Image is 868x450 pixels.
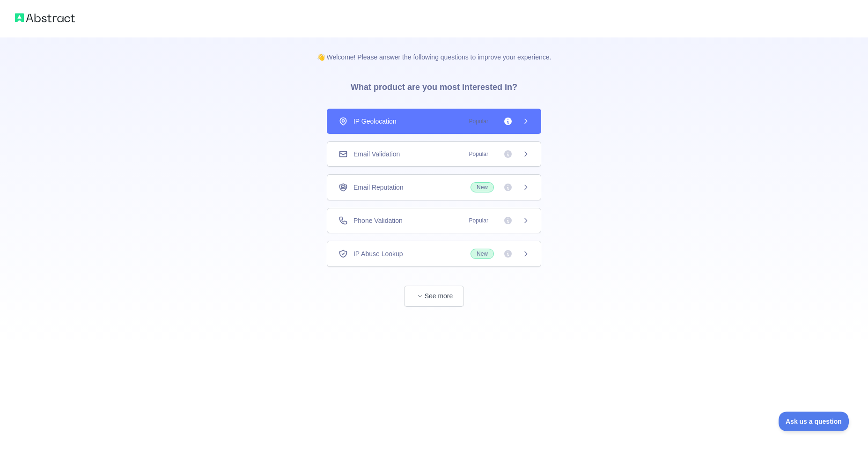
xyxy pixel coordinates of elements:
iframe: Toggle Customer Support [779,412,849,431]
span: Popular [463,149,494,159]
span: Email Reputation [353,183,404,192]
span: New [471,182,494,192]
span: IP Geolocation [353,117,397,126]
span: Email Validation [353,149,400,159]
span: New [471,249,494,259]
span: Popular [463,216,494,225]
button: See more [404,286,464,307]
span: IP Abuse Lookup [353,249,403,258]
span: Phone Validation [353,216,403,225]
span: Popular [463,117,494,126]
img: Abstract logo [15,11,75,24]
h3: What product are you most interested in? [336,62,532,109]
p: 👋 Welcome! Please answer the following questions to improve your experience. [302,37,566,62]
